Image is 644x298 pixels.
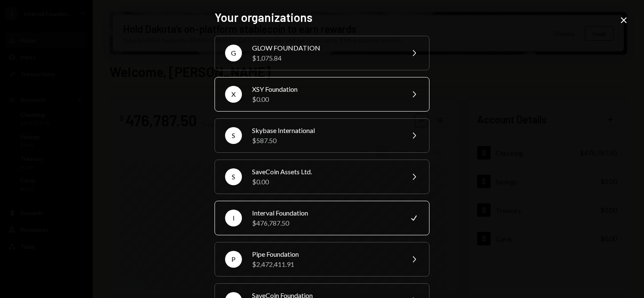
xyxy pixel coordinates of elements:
[225,127,242,144] div: S
[252,43,399,53] div: GLOW FOUNDATION
[252,218,399,228] div: $476,787.50
[225,168,242,185] div: S
[252,125,399,136] div: Skybase International
[215,36,429,70] button: GGLOW FOUNDATION$1,075.84
[252,53,399,63] div: $1,075.84
[215,160,429,194] button: SSaveCoin Assets Ltd.$0.00
[215,201,429,235] button: IInterval Foundation$476,787.50
[215,118,429,153] button: SSkybase International$587.50
[215,77,429,112] button: XXSY Foundation$0.00
[215,9,429,26] h2: Your organizations
[252,136,399,146] div: $587.50
[252,208,399,218] div: Interval Foundation
[225,45,242,61] div: G
[252,84,399,94] div: XSY Foundation
[252,94,399,104] div: $0.00
[252,177,399,187] div: $0.00
[252,259,399,269] div: $2,472,411.91
[252,249,399,259] div: Pipe Foundation
[215,242,429,277] button: PPipe Foundation$2,472,411.91
[225,251,242,268] div: P
[225,210,242,226] div: I
[252,167,399,177] div: SaveCoin Assets Ltd.
[225,86,242,103] div: X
